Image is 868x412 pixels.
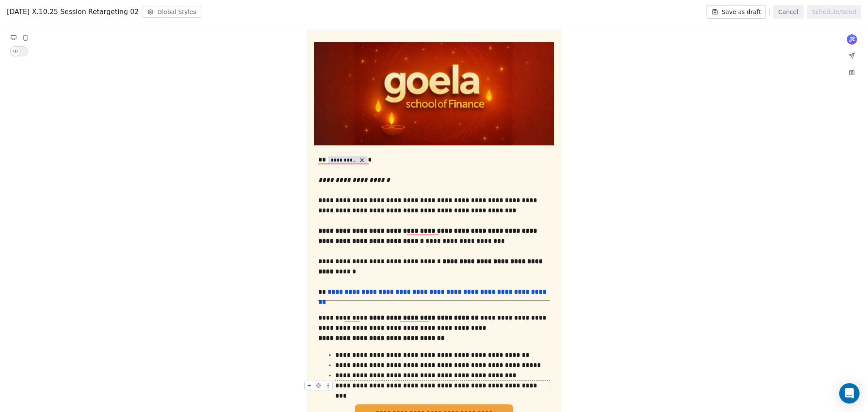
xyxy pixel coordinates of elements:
button: Cancel [773,5,803,19]
button: Global Styles [142,6,201,18]
button: Save as draft [707,5,766,19]
button: Schedule/Send [807,5,861,19]
span: [DATE] X.10.25 Session Retargeting 02 [7,7,139,17]
div: Open Intercom Messenger [839,383,860,404]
